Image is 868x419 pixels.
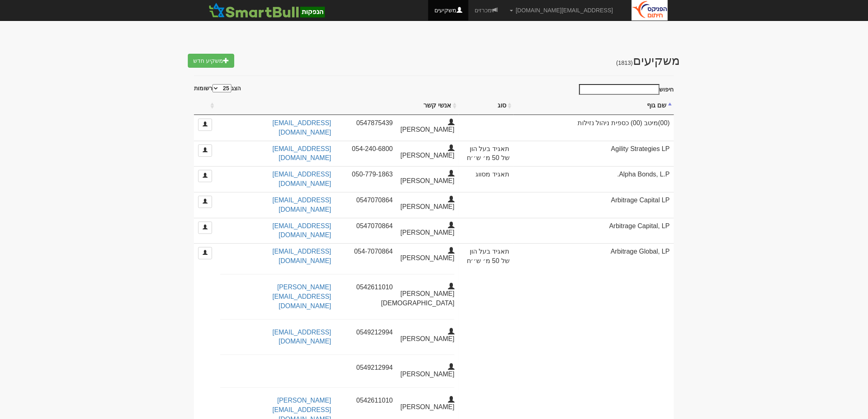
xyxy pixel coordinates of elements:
div: 0549212994 [338,363,399,373]
div: [PERSON_NAME] [399,196,461,212]
input: חיפוש [579,84,660,95]
div: [PERSON_NAME] [399,396,461,412]
div: 0542611010 [338,396,399,405]
img: SmartBull Logo [206,2,327,18]
div: [PERSON_NAME] [399,170,461,186]
a: [EMAIL_ADDRESS][DOMAIN_NAME] [272,197,331,213]
a: [EMAIL_ADDRESS][DOMAIN_NAME] [272,248,331,264]
td: תאגיד בעל הון של 50 מ׳ ש׳׳ח [459,141,514,167]
h5: (1813) [617,60,633,66]
div: [PERSON_NAME] [399,328,461,344]
div: [PERSON_NAME] [399,119,461,135]
td: תאגיד מסווג [459,166,514,192]
th: סוג : activate to sort column ascending [459,97,514,115]
td: Alpha Bonds, L.P. [514,166,674,192]
select: הצגרשומות [212,84,231,92]
a: [EMAIL_ADDRESS][DOMAIN_NAME] [272,329,331,345]
label: חיפוש [576,84,674,95]
th: : activate to sort column ascending [194,97,216,115]
div: 0549212994 [338,328,399,337]
a: [EMAIL_ADDRESS][DOMAIN_NAME] [272,222,331,239]
td: Agility Strategies LP [514,141,674,167]
th: אנשי קשר : activate to sort column ascending [216,97,459,115]
div: 0547070864 [338,222,399,231]
a: [EMAIL_ADDRESS][DOMAIN_NAME] [272,145,331,162]
div: 054-7070864 [338,247,399,256]
div: [PERSON_NAME][DEMOGRAPHIC_DATA] [399,283,461,308]
a: [EMAIL_ADDRESS][DOMAIN_NAME] [272,119,331,136]
div: 0547070864 [338,196,399,205]
td: Arbitrage Capital LP [514,192,674,218]
label: הצג רשומות [194,84,241,92]
td: (00)מיטב (00) כספית ניהול נזילות [514,115,674,141]
div: 050-779-1863 [338,170,399,179]
div: [PERSON_NAME] [399,144,461,160]
div: 0542611010 [338,283,399,292]
a: [PERSON_NAME][EMAIL_ADDRESS][DOMAIN_NAME] [272,284,331,309]
div: [PERSON_NAME] [399,363,461,379]
a: [EMAIL_ADDRESS][DOMAIN_NAME] [272,171,331,187]
span: משקיעים [617,54,681,67]
div: [PERSON_NAME] [399,247,461,263]
div: 0547875439 [338,119,399,128]
th: שם גוף : activate to sort column descending [514,97,674,115]
td: Arbitrage Capital, LP [514,218,674,244]
div: [PERSON_NAME] [399,222,461,238]
a: משקיע חדש [188,54,234,68]
div: 054-240-6800 [338,144,399,154]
